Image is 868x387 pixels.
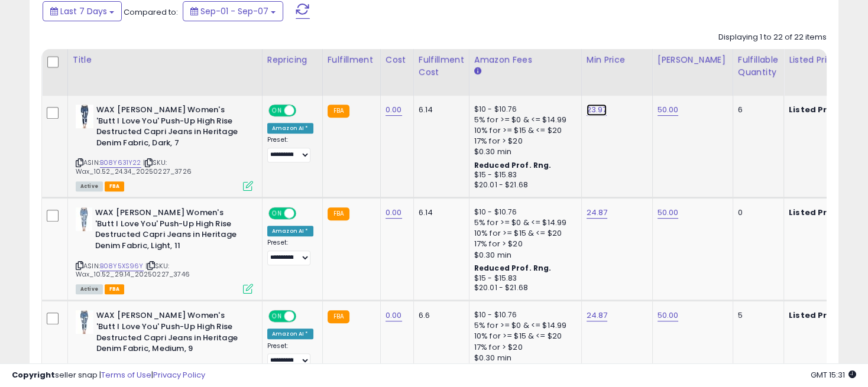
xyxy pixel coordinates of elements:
button: Sep-01 - Sep-07 [183,1,283,21]
div: Displaying 1 to 22 of 22 items [718,32,827,43]
span: OFF [294,106,313,116]
span: FBA [105,284,125,294]
img: 31gPidR3t2L._SL40_.jpg [76,207,92,231]
span: All listings currently available for purchase on Amazon [76,181,103,191]
button: Last 7 Days [43,1,122,21]
span: ON [270,106,284,116]
a: 24.87 [587,310,608,321]
a: 24.87 [587,207,608,219]
span: ON [270,209,284,219]
b: Listed Price: [789,207,843,218]
div: [PERSON_NAME] [658,54,728,66]
b: Reduced Prof. Rng. [474,160,552,170]
div: $10 - $10.76 [474,105,572,115]
small: FBA [328,207,349,220]
a: 50.00 [658,310,679,321]
div: ASIN: [76,105,253,190]
img: 41PydQyB2OL._SL40_.jpg [76,105,93,128]
div: Repricing [267,54,318,66]
small: Amazon Fees. [474,66,481,77]
a: 50.00 [658,104,679,116]
div: Min Price [587,54,647,66]
div: $20.01 - $21.68 [474,180,572,190]
div: 6.6 [419,310,460,321]
div: Cost [386,54,409,66]
span: ON [270,311,284,321]
small: FBA [328,105,349,118]
div: Preset: [267,342,313,369]
div: Fulfillable Quantity [738,54,779,79]
div: $15 - $15.83 [474,170,572,180]
div: 5 [738,310,775,321]
a: 23.97 [587,104,607,116]
a: Privacy Policy [153,369,205,381]
div: $10 - $10.76 [474,310,572,320]
div: Amazon AI * [267,123,313,134]
b: WAX [PERSON_NAME] Women's 'Butt I Love You' Push-Up High Rise Destructed Capri Jeans in Heritage ... [95,207,239,254]
div: 5% for >= $0 & <= $14.99 [474,115,572,125]
b: Listed Price: [789,310,843,321]
span: Last 7 Days [60,5,107,17]
a: 50.00 [658,207,679,219]
span: | SKU: Wax_10.52_24.34_20250227_3726 [76,158,192,175]
div: 0 [738,207,775,218]
div: ASIN: [76,207,253,292]
span: Compared to: [124,6,178,18]
div: 10% for >= $15 & <= $20 [474,228,572,239]
div: $15 - $15.83 [474,274,572,284]
div: 17% for > $20 [474,136,572,147]
b: Reduced Prof. Rng. [474,263,552,273]
div: 17% for > $20 [474,239,572,249]
div: $0.30 min [474,147,572,157]
span: OFF [294,209,313,219]
div: 10% for >= $15 & <= $20 [474,125,572,136]
div: 6 [738,105,775,115]
a: B08Y631Y22 [100,158,141,168]
a: Terms of Use [101,369,151,381]
div: 10% for >= $15 & <= $20 [474,331,572,342]
span: OFF [294,311,313,321]
div: 6.14 [419,207,460,218]
a: 0.00 [386,104,402,116]
div: Fulfillment [328,54,375,66]
div: Preset: [267,239,313,265]
strong: Copyright [12,369,55,381]
b: WAX [PERSON_NAME] Women's 'Butt I Love You' Push-Up High Rise Destructed Capri Jeans in Heritage ... [96,310,240,357]
a: B08Y5XS96Y [100,261,144,271]
span: All listings currently available for purchase on Amazon [76,284,103,294]
a: 0.00 [386,310,402,321]
a: 0.00 [386,207,402,219]
div: 6.14 [419,105,460,115]
div: Amazon Fees [474,54,576,66]
div: Amazon AI * [267,329,313,339]
div: Preset: [267,136,313,162]
span: Sep-01 - Sep-07 [200,5,268,17]
div: Fulfillment Cost [419,54,464,79]
div: 17% for > $20 [474,342,572,353]
div: Amazon AI * [267,226,313,236]
img: 41j+o-z4ovL._SL40_.jpg [76,310,93,334]
b: Listed Price: [789,104,843,115]
small: FBA [328,310,349,323]
div: seller snap | | [12,370,205,381]
span: FBA [105,181,125,191]
div: Title [73,54,257,66]
span: 2025-09-15 15:31 GMT [811,369,856,381]
div: $10 - $10.76 [474,207,572,217]
div: $0.30 min [474,250,572,261]
span: | SKU: Wax_10.52_29.14_20250227_3746 [76,261,190,279]
div: $20.01 - $21.68 [474,283,572,293]
div: 5% for >= $0 & <= $14.99 [474,320,572,331]
div: 5% for >= $0 & <= $14.99 [474,217,572,228]
b: WAX [PERSON_NAME] Women's 'Butt I Love You' Push-Up High Rise Destructed Capri Jeans in Heritage ... [96,105,240,151]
